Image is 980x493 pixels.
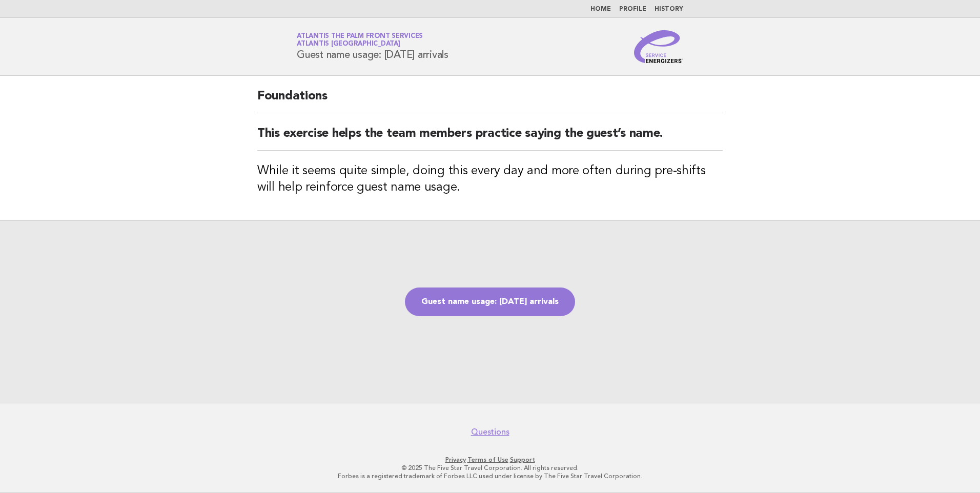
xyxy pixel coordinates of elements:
a: Questions [471,427,509,437]
span: Atlantis [GEOGRAPHIC_DATA] [297,41,400,48]
p: · · [176,456,804,464]
a: History [655,6,683,12]
img: Service Energizers [634,30,683,63]
a: Atlantis The Palm Front ServicesAtlantis [GEOGRAPHIC_DATA] [297,33,423,47]
a: Guest name usage: [DATE] arrivals [405,287,575,316]
p: Forbes is a registered trademark of Forbes LLC used under license by The Five Star Travel Corpora... [176,472,804,480]
a: Privacy [445,456,466,463]
a: Support [510,456,535,463]
p: © 2025 The Five Star Travel Corporation. All rights reserved. [176,464,804,472]
h2: This exercise helps the team members practice saying the guest’s name. [257,126,723,151]
h3: While it seems quite simple, doing this every day and more often during pre-shifts will help rein... [257,163,723,196]
a: Home [590,6,611,12]
h2: Foundations [257,88,723,113]
a: Profile [619,6,646,12]
h1: Guest name usage: [DATE] arrivals [297,33,448,60]
a: Terms of Use [467,456,508,463]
